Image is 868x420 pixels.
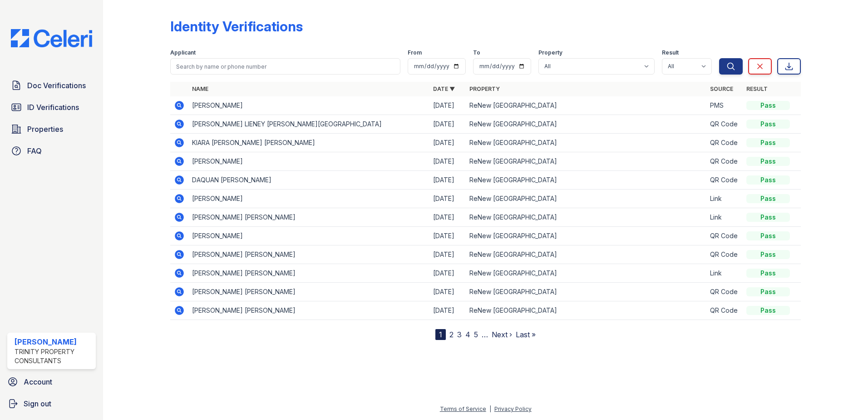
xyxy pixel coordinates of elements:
div: Pass [746,101,790,110]
td: PMS [706,96,743,115]
span: Sign out [24,398,51,409]
div: Pass [746,175,790,185]
td: QR Code [706,283,743,301]
td: QR Code [706,227,743,245]
img: CE_Logo_Blue-a8612792a0a2168367f1c8372b55b34899dd931a85d93a1a3d3e32e68fde9ad4.png [4,29,99,47]
div: Pass [746,213,790,222]
td: QR Code [706,152,743,171]
td: ReNew [GEOGRAPHIC_DATA] [466,264,707,283]
td: ReNew [GEOGRAPHIC_DATA] [466,208,707,227]
td: [PERSON_NAME] [188,152,429,171]
td: [PERSON_NAME] [188,190,429,208]
td: [PERSON_NAME] LIENEY [PERSON_NAME][GEOGRAPHIC_DATA] [188,115,429,134]
td: [PERSON_NAME] [188,96,429,115]
td: DAQUAN [PERSON_NAME] [188,171,429,190]
td: ReNew [GEOGRAPHIC_DATA] [466,134,707,152]
div: Pass [746,231,790,240]
a: Name [192,85,208,92]
label: Property [538,49,562,56]
a: 3 [457,330,462,339]
td: QR Code [706,171,743,190]
div: Pass [746,287,790,296]
td: QR Code [706,115,743,134]
td: [PERSON_NAME] [PERSON_NAME] [188,264,429,283]
a: ID Verifications [7,98,96,116]
a: Result [746,85,768,92]
input: Search by name or phone number [170,58,400,75]
td: Link [706,190,743,208]
td: [DATE] [429,208,466,227]
td: [DATE] [429,301,466,320]
td: ReNew [GEOGRAPHIC_DATA] [466,301,707,320]
a: FAQ [7,142,96,160]
label: Result [662,49,679,56]
td: [DATE] [429,134,466,152]
td: Link [706,208,743,227]
td: ReNew [GEOGRAPHIC_DATA] [466,283,707,301]
td: [PERSON_NAME] [PERSON_NAME] [188,301,429,320]
td: [PERSON_NAME] [PERSON_NAME] [188,283,429,301]
div: Trinity Property Consultants [15,347,92,365]
label: From [408,49,422,56]
a: 5 [474,330,478,339]
td: [DATE] [429,245,466,264]
span: Doc Verifications [27,80,86,91]
a: Sign out [4,395,99,413]
a: Properties [7,120,96,138]
span: Properties [27,124,63,135]
span: FAQ [27,145,42,156]
div: Pass [746,269,790,278]
td: ReNew [GEOGRAPHIC_DATA] [466,171,707,190]
td: KIARA [PERSON_NAME] [PERSON_NAME] [188,134,429,152]
div: Pass [746,306,790,315]
a: 4 [465,330,470,339]
td: QR Code [706,301,743,320]
td: [PERSON_NAME] [188,227,429,245]
td: Link [706,264,743,283]
td: QR Code [706,134,743,152]
a: Property [469,85,500,92]
span: Account [24,376,52,387]
td: [DATE] [429,115,466,134]
td: ReNew [GEOGRAPHIC_DATA] [466,115,707,134]
a: Last » [516,330,536,339]
a: Account [4,373,99,391]
div: Pass [746,157,790,166]
td: [PERSON_NAME] [PERSON_NAME] [188,245,429,264]
a: Date ▼ [433,85,455,92]
span: ID Verifications [27,102,79,113]
a: Terms of Service [440,405,486,412]
a: Source [710,85,733,92]
td: ReNew [GEOGRAPHIC_DATA] [466,227,707,245]
td: [DATE] [429,283,466,301]
td: [DATE] [429,264,466,283]
td: [DATE] [429,96,466,115]
div: Identity Verifications [170,18,303,35]
td: QR Code [706,245,743,264]
div: Pass [746,250,790,259]
label: To [473,49,480,56]
div: Pass [746,138,790,147]
td: ReNew [GEOGRAPHIC_DATA] [466,190,707,208]
div: Pass [746,120,790,129]
div: [PERSON_NAME] [15,336,92,347]
td: [DATE] [429,190,466,208]
a: 2 [449,330,454,339]
label: Applicant [170,49,196,56]
div: 1 [435,329,446,340]
a: Privacy Policy [494,405,532,412]
td: ReNew [GEOGRAPHIC_DATA] [466,245,707,264]
td: [DATE] [429,152,466,171]
span: … [482,329,488,340]
a: Next › [492,330,512,339]
a: Doc Verifications [7,76,96,95]
div: Pass [746,194,790,203]
td: ReNew [GEOGRAPHIC_DATA] [466,152,707,171]
td: [DATE] [429,171,466,190]
td: [DATE] [429,227,466,245]
td: [PERSON_NAME] [PERSON_NAME] [188,208,429,227]
td: ReNew [GEOGRAPHIC_DATA] [466,96,707,115]
div: | [489,405,491,412]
